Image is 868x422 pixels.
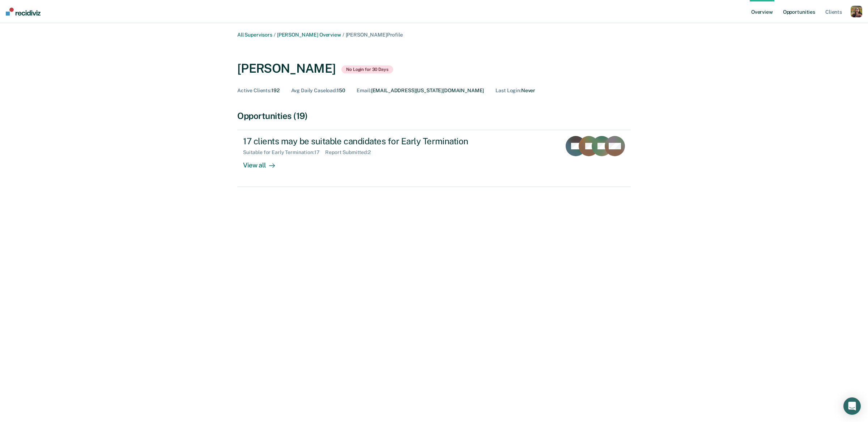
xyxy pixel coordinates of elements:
[341,65,393,73] span: No Login for 30 Days
[237,61,336,76] div: [PERSON_NAME]
[357,88,371,93] span: Email :
[291,88,345,94] div: 150
[346,32,403,38] span: [PERSON_NAME] Profile
[237,130,631,187] a: 17 clients may be suitable candidates for Early TerminationSuitable for Early Termination:17Repor...
[843,397,861,415] div: Open Intercom Messenger
[325,149,376,155] div: Report Submitted : 2
[237,32,272,38] a: All Supervisors
[237,88,271,93] span: Active Clients :
[243,136,497,146] div: 17 clients may be suitable candidates for Early Termination
[237,111,631,121] div: Opportunities (19)
[6,8,41,16] img: Recidiviz
[237,88,280,94] div: 192
[243,155,284,170] div: View all
[357,88,484,94] div: [EMAIL_ADDRESS][US_STATE][DOMAIN_NAME]
[495,88,521,93] span: Last Login :
[277,32,341,38] a: [PERSON_NAME] Overview
[495,88,535,94] div: Never
[243,149,325,155] div: Suitable for Early Termination : 17
[341,32,346,38] span: /
[291,88,337,93] span: Avg Daily Caseload :
[272,32,277,38] span: /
